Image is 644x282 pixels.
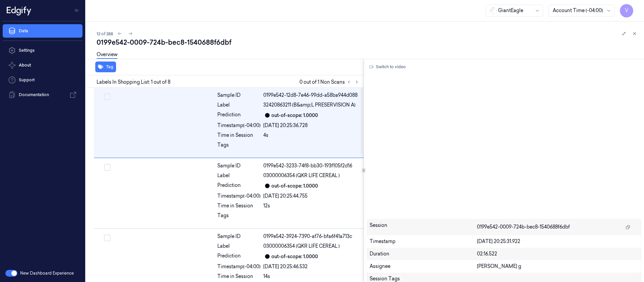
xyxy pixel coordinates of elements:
div: Sample ID [217,233,261,240]
div: Sample ID [217,162,261,169]
div: out-of-scope: 1.0000 [271,112,318,119]
span: 0 out of 1 Non Scans [300,78,361,86]
button: Toggle Navigation [72,5,83,16]
div: [PERSON_NAME] g [477,263,638,270]
button: Tag [95,62,116,72]
div: Timestamp (-04:00) [217,122,261,129]
a: Support [3,73,83,87]
span: Labels In Shopping List: 1 out of 8 [97,79,170,86]
a: Documentation [3,88,83,102]
a: Settings [3,44,83,57]
div: Timestamp (-04:00) [217,193,261,200]
div: [DATE] 20:25:36.728 [263,122,360,129]
div: 4s [263,132,360,139]
button: V [620,4,633,17]
div: Prediction [217,111,261,119]
div: Tags [217,142,261,152]
div: Time in Session [217,132,261,139]
div: 0199e542-12d8-7e46-99dd-a58ba944d088 [263,92,360,99]
div: Timestamp (-04:00) [217,263,261,270]
span: 03000006354 (QKR LIFE CEREAL ) [263,172,340,179]
span: 12 of 288 [97,31,113,37]
div: Time in Session [217,202,261,209]
button: Select row [104,164,111,171]
div: [DATE] 20:25:31.922 [477,238,638,245]
a: Data [3,24,83,38]
div: 0199e542-0009-724b-bec8-1540688f6dbf [97,38,639,47]
button: About [3,58,83,72]
div: [DATE] 20:25:44.755 [263,193,360,200]
div: Time in Session [217,273,261,280]
div: Timestamp [370,238,477,245]
div: Label [217,102,261,109]
button: Select row [104,235,111,241]
div: out-of-scope: 1.0000 [271,183,318,190]
span: 32420863211 (B&amp;L PRESERVISION A) [263,102,356,109]
div: Tags [217,212,261,223]
div: Prediction [217,252,261,260]
div: 0199e542-3924-7390-af76-bfa6f41a713c [263,233,360,240]
a: Overview [97,51,117,59]
div: Label [217,172,261,179]
div: Sample ID [217,92,261,99]
div: 0199e542-3233-74f8-bb30-193f105f2d16 [263,162,360,169]
span: 0199e542-0009-724b-bec8-1540688f6dbf [477,224,570,231]
div: 02:16.522 [477,250,638,257]
div: out-of-scope: 1.0000 [271,253,318,260]
div: Duration [370,250,477,257]
div: Label [217,243,261,250]
button: Select row [104,93,111,100]
div: Session [370,222,477,233]
div: [DATE] 20:25:46.532 [263,263,360,270]
div: Prediction [217,182,261,190]
div: Assignee [370,263,477,270]
button: Switch to video [367,62,409,72]
div: 12s [263,202,360,209]
span: 03000006354 (QKR LIFE CEREAL ) [263,243,340,250]
div: 14s [263,273,360,280]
